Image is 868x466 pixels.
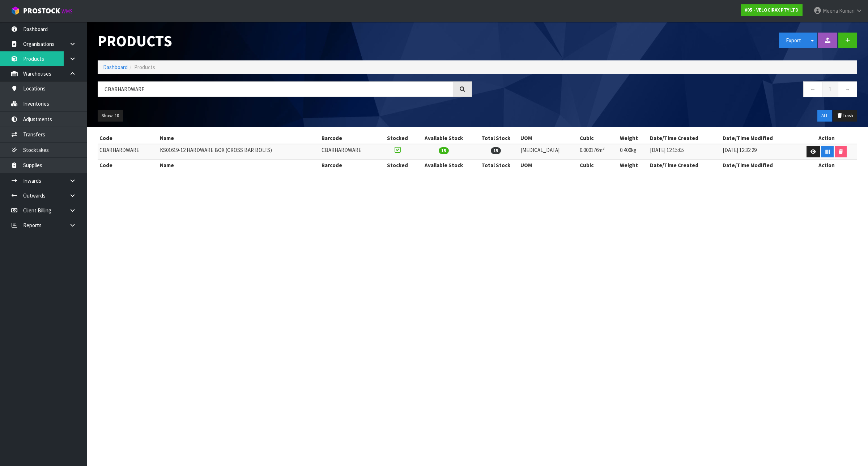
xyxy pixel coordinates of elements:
[838,81,857,97] a: →
[519,160,578,171] th: UOM
[648,132,721,144] th: Date/Time Created
[98,110,123,122] button: Show: 10
[721,132,796,144] th: Date/Time Modified
[98,132,158,144] th: Code
[23,6,60,16] span: ProStock
[98,33,472,50] h1: Products
[721,144,796,160] td: [DATE] 12:32:29
[414,132,473,144] th: Available Stock
[745,7,799,13] strong: V05 - VELOCIRAX PTY LTD
[11,6,20,15] img: cube-alt.png
[380,132,414,144] th: Stocked
[796,132,857,144] th: Action
[414,160,473,171] th: Available Stock
[822,81,838,97] a: 1
[648,160,721,171] th: Date/Time Created
[158,144,320,160] td: KS01619-12 HARDWARE BOX (CROSS BAR BOLTS)
[98,160,158,171] th: Code
[618,144,648,160] td: 0.400kg
[158,160,320,171] th: Name
[320,132,380,144] th: Barcode
[158,132,320,144] th: Name
[491,147,501,154] span: 15
[380,160,414,171] th: Stocked
[603,146,605,151] sup: 3
[98,144,158,160] td: CBARHARDWARE
[648,144,721,160] td: [DATE] 12:15:05
[721,160,796,171] th: Date/Time Modified
[103,64,128,71] a: Dashboard
[578,144,618,160] td: 0.000176m
[823,7,838,14] span: Meena
[839,7,855,14] span: Kumari
[519,132,578,144] th: UOM
[578,132,618,144] th: Cubic
[741,4,803,16] a: V05 - VELOCIRAX PTY LTD
[779,33,808,48] button: Export
[803,81,822,97] a: ←
[473,160,519,171] th: Total Stock
[519,144,578,160] td: [MEDICAL_DATA]
[483,81,857,99] nav: Page navigation
[439,147,449,154] span: 15
[578,160,618,171] th: Cubic
[618,132,648,144] th: Weight
[473,132,519,144] th: Total Stock
[833,110,857,122] button: Trash
[618,160,648,171] th: Weight
[320,144,380,160] td: CBARHARDWARE
[98,81,453,97] input: Search products
[796,160,857,171] th: Action
[134,64,155,71] span: Products
[320,160,380,171] th: Barcode
[817,110,832,122] button: ALL
[61,8,73,15] small: WMS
